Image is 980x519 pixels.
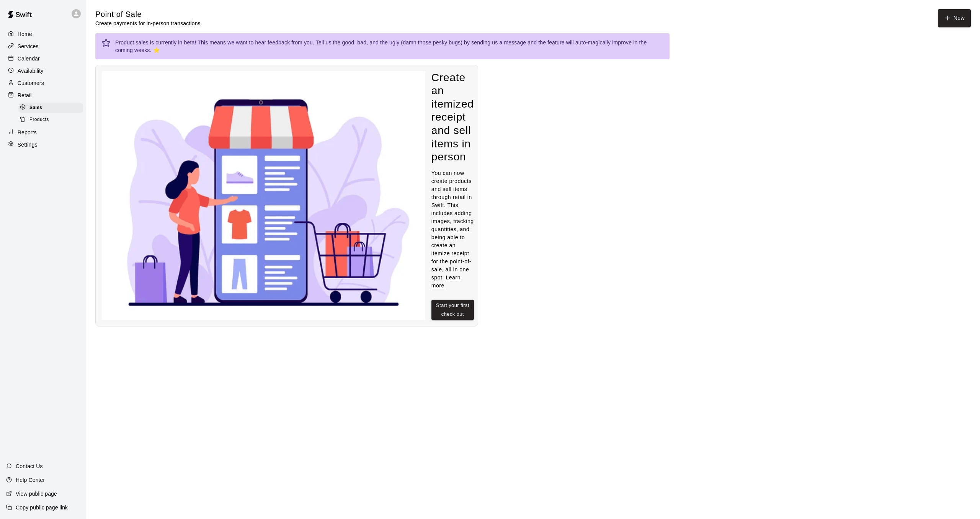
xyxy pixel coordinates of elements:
p: Availability [18,67,44,75]
p: Help Center [16,476,45,484]
div: Sales [18,103,83,113]
a: Customers [6,77,80,89]
a: Services [6,41,80,52]
div: Product sales is currently in beta! This means we want to hear feedback from you. Tell us the goo... [115,36,663,57]
p: Retail [18,91,32,99]
p: Copy public page link [16,504,68,511]
a: Reports [6,127,80,138]
a: Availability [6,65,80,77]
h5: Point of Sale [95,9,201,20]
a: Home [6,28,80,40]
a: Products [18,114,86,126]
a: Retail [6,90,80,101]
div: Products [18,114,83,125]
a: Sales [18,102,86,114]
h4: Create an itemized receipt and sell items in person [431,71,474,164]
span: You can now create products and sell items through retail in Swift. This includes adding images, ... [431,170,474,289]
p: Contact Us [16,462,43,470]
a: Calendar [6,53,80,64]
a: sending us a message [471,39,526,46]
p: View public page [16,490,57,498]
a: Settings [6,139,80,150]
p: Create payments for in-person transactions [95,20,201,27]
span: Products [29,116,49,124]
span: Sales [29,104,42,112]
p: Home [18,30,32,38]
button: New [938,9,971,27]
p: Services [18,42,39,50]
p: Settings [18,141,38,149]
button: Start your first check out [431,300,474,320]
img: Nothing to see here [102,71,425,320]
p: Calendar [18,55,40,62]
p: Customers [18,79,44,87]
a: Learn more [431,274,461,289]
p: Reports [18,129,37,136]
